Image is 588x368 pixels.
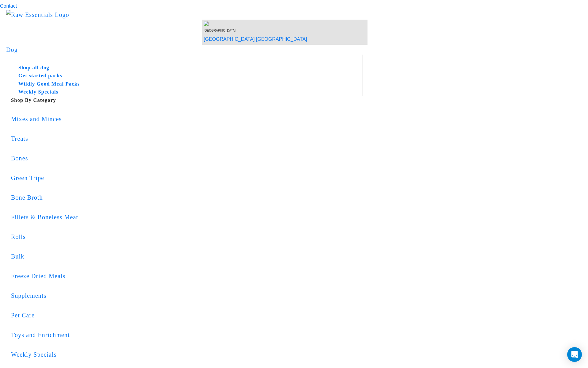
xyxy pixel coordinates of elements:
div: Freeze Dried Meals [11,271,363,281]
h5: Weekly Specials [18,88,352,96]
div: Weekly Specials [11,350,363,359]
div: Treats [11,134,363,144]
a: Get started packs [11,72,352,80]
a: Mixes and Minces [11,106,363,132]
a: Bulk [11,243,363,270]
a: Fillets & Boneless Meat [11,204,363,230]
div: Fillets & Boneless Meat [11,212,363,222]
a: Weekly Specials [11,341,363,368]
h5: Shop all dog [18,64,352,72]
img: van-moving.png [204,21,210,26]
a: Weekly Specials [11,88,352,96]
h5: Wildly Good Meal Packs [18,80,352,88]
a: Pet Care [11,302,363,328]
div: Bones [11,153,363,163]
div: Green Tripe [11,173,363,183]
a: Wildly Good Meal Packs [11,80,352,88]
a: Bone Broth [11,184,363,211]
div: Pet Care [11,310,363,320]
a: Toys and Enrichment [11,322,363,348]
a: Freeze Dried Meals [11,263,363,289]
div: Toys and Enrichment [11,330,363,340]
a: Green Tripe [11,165,363,191]
div: Mixes and Minces [11,114,363,124]
a: Rolls [11,224,363,250]
a: Shop all dog [11,64,352,72]
div: Bone Broth [11,193,363,202]
h5: Shop By Category [11,96,363,105]
h5: Get started packs [18,72,352,80]
a: Treats [11,125,363,152]
a: Dog [6,46,18,53]
div: Open Intercom Messenger [567,347,582,362]
div: Supplements [11,291,363,301]
a: Supplements [11,282,363,309]
img: Raw Essentials Logo [6,10,69,20]
a: [GEOGRAPHIC_DATA] [204,36,255,42]
a: Bones [11,145,363,171]
div: Rolls [11,232,363,242]
span: [GEOGRAPHIC_DATA] [204,29,236,32]
div: Bulk [11,251,363,261]
a: [GEOGRAPHIC_DATA] [256,36,307,42]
